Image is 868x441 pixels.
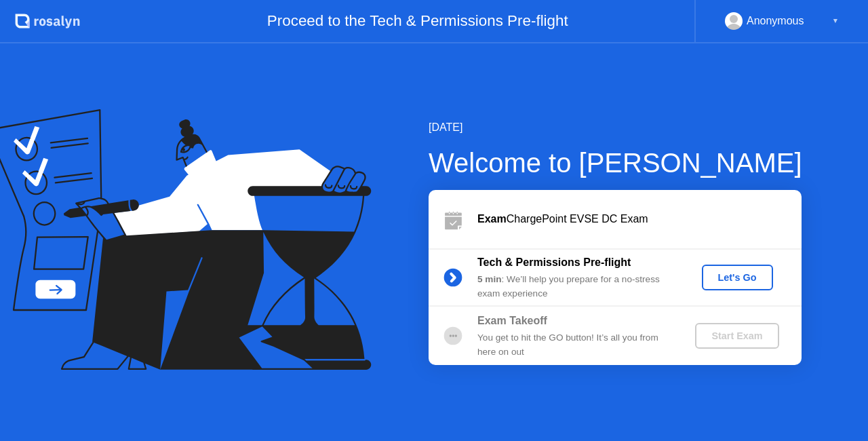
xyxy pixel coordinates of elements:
div: [DATE] [429,119,802,136]
div: Start Exam [701,330,773,341]
b: Exam [477,213,507,225]
b: Exam Takeoff [477,315,547,326]
div: ChargePoint EVSE DC Exam [477,211,802,227]
div: You get to hit the GO button! It’s all you from here on out [477,331,673,359]
div: Anonymous [747,12,804,30]
div: Welcome to [PERSON_NAME] [429,142,802,183]
b: 5 min [477,274,502,284]
div: ▼ [832,12,839,30]
button: Start Exam [695,323,778,349]
button: Let's Go [702,265,773,290]
div: Let's Go [707,272,768,283]
b: Tech & Permissions Pre-flight [477,256,631,268]
div: : We’ll help you prepare for a no-stress exam experience [477,273,673,301]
